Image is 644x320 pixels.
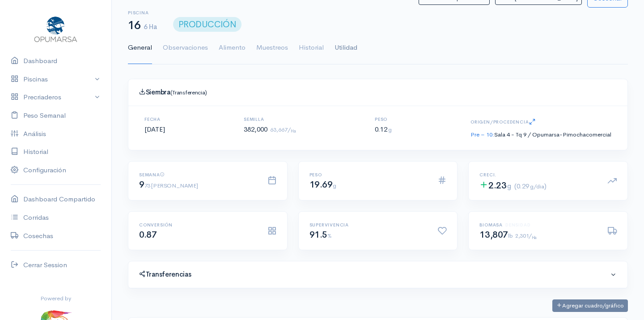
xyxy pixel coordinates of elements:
h6: Fecha [144,117,165,122]
span: 91.5 [309,229,332,240]
small: g [507,181,512,191]
h6: Origen/Procedencia [470,117,611,128]
h6: Peso [309,172,427,177]
a: Historial [299,32,324,64]
h4: Transferencias [139,270,610,278]
small: 2,301/ [515,232,537,239]
h6: Creci. [479,172,597,177]
div: 0.12 [364,117,402,139]
sub: Ha [291,128,296,134]
a: Utilidad [335,32,357,64]
small: g [333,182,336,189]
small: (Transferencia) [170,89,208,96]
h6: Supervivencia [309,222,427,227]
h1: 16 [128,19,157,32]
img: Opumarsa [32,14,79,43]
div: 382,000 [233,117,307,139]
h6: Semilla [244,117,296,122]
small: % [327,232,332,239]
small: lb [508,232,513,239]
small: 63,667/ [270,126,296,133]
a: Alimento [219,32,246,64]
span: Densidad [505,222,530,228]
h6: Conversión [139,222,257,227]
a: Pre – 10: [470,131,494,138]
button: Agregar cuadro/gráfico [552,299,628,312]
span: (0.29 ) [514,182,547,190]
a: General [128,32,152,64]
sub: Ha [532,235,537,240]
span: Biomasa [479,222,503,228]
span: Sala 4 - Tq 9 / Opumarsa-Pimochacomercial [494,131,611,138]
span: g [388,126,392,133]
a: Muestreos [256,32,288,64]
span: 13,807 [479,229,513,240]
span: PRODUCCIÓN [173,17,242,32]
small: g/dia [530,183,544,190]
small: 73 [PERSON_NAME] [144,182,198,189]
span: 6 Ha [144,22,157,31]
a: Observaciones [163,32,208,64]
h4: Siembra [139,88,617,96]
span: 0.87 [139,229,157,240]
span: 9 [139,179,198,190]
div: [DATE] [134,117,176,139]
h6: Piscina [128,10,157,15]
h6: Semana [139,172,257,177]
span: 2.23 [479,180,512,191]
h6: Peso [375,117,392,122]
span: 19.69 [309,179,336,190]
